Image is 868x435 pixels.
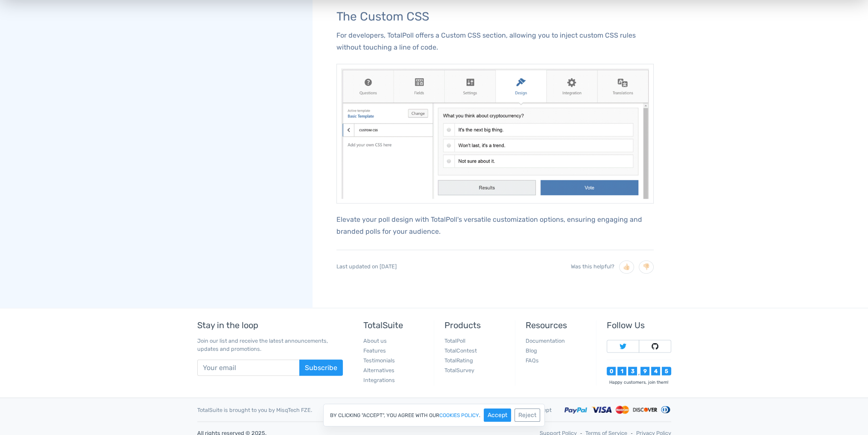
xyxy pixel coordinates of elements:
[526,357,539,363] a: FAQs
[607,320,671,329] h5: Follow Us
[620,343,626,350] img: Follow TotalSuite on Twitter
[651,367,660,376] div: 4
[607,379,671,385] div: Happy customers, join them!
[662,367,671,376] div: 5
[197,336,343,353] p: Join our list and receive the latest announcements, updates and promotions.
[571,263,614,269] span: Was this helpful?
[336,250,654,284] div: Last updated on [DATE]
[617,367,626,376] div: 1
[607,367,616,376] div: 0
[444,337,465,344] a: TotalPoll
[652,343,658,350] img: Follow TotalSuite on Github
[363,320,427,329] h5: TotalSuite
[526,320,590,329] h5: Resources
[363,367,395,373] a: Alternatives
[363,337,387,344] a: About us
[444,357,473,363] a: TotalRating
[323,404,545,426] div: By clicking "Accept", you agree with our .
[526,337,565,344] a: Documentation
[336,29,654,53] p: For developers, TotalPoll offers a Custom CSS section, allowing you to inject custom CSS rules wi...
[439,413,479,418] a: cookies policy
[363,376,395,383] a: Integrations
[637,370,640,376] div: ,
[363,347,386,353] a: Features
[444,367,474,373] a: TotalSurvey
[444,320,509,329] h5: Products
[514,409,540,422] button: Reject
[484,409,511,422] button: Accept
[639,260,654,273] button: 👎🏻
[336,214,654,238] p: Elevate your poll design with TotalPoll's versatile customization options, ensuring engaging and ...
[197,320,343,329] h5: Stay in the loop
[526,347,537,353] a: Blog
[619,260,634,273] button: 👍🏻
[444,347,477,353] a: TotalContest
[363,357,395,363] a: Testimonials
[299,359,343,376] button: Subscribe
[197,359,300,376] input: Your email
[628,367,637,376] div: 3
[640,367,649,376] div: 9
[336,10,654,24] h3: The Custom CSS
